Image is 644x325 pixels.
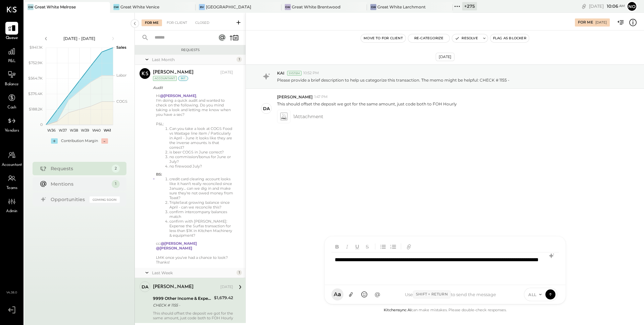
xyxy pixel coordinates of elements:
div: For Me [578,20,593,25]
li: no commission/bonus for June or July? [169,154,233,164]
div: System [287,71,302,76]
button: Move to for client [361,34,406,42]
span: P&L [8,58,16,64]
text: COGS [116,99,127,104]
span: Teams [6,185,17,191]
li: credit card clearing account looks like it hasn’t really reconciled since January… can we dig in ... [169,177,233,200]
text: Sales [116,45,126,50]
strong: @[PERSON_NAME] [161,241,197,246]
div: [DATE] [220,70,233,75]
li: Can you take a look at COGS Food vs Wastage line item / Particularly in April - June it looks lik... [169,126,233,150]
button: Re-Categorize [408,34,450,42]
div: Mentions [51,181,108,187]
a: Cash [0,91,23,111]
text: $188.2K [29,107,43,111]
span: 10:52 PM [303,71,319,76]
text: Labor [116,73,126,78]
div: [GEOGRAPHIC_DATA] [206,4,251,10]
text: W40 [92,128,100,133]
div: For Me [142,19,162,26]
text: $752.9K [29,60,43,65]
text: $564.7K [28,76,43,81]
div: 1 [112,180,120,188]
div: Contribution Margin [61,138,98,144]
button: Ordered List [389,242,397,251]
div: DA [142,284,149,290]
div: 1 [236,57,242,62]
div: Opportunities [51,196,86,203]
li: TripleSeat growing balance since April - can we reconcile this? [169,200,233,210]
div: CHECK # 1155 - [153,302,212,309]
div: copy link [581,3,587,10]
div: [DATE] - [DATE] [51,36,108,41]
div: For Client [163,19,191,26]
a: Admin [0,195,23,215]
span: 1 Attachment [293,110,323,123]
div: [DATE] [436,53,454,61]
button: Aa [331,288,343,300]
span: Admin [6,208,17,215]
div: 2 [112,165,120,173]
div: Great White Larchmont [377,4,426,10]
span: ALL [528,292,537,297]
div: Audit [153,84,231,91]
div: GW [28,4,34,10]
a: Queue [0,22,23,41]
div: [DATE] [589,3,625,9]
p: Please provide a brief description to help us categorize this transaction. The memo might be help... [277,77,509,83]
a: Accountant [0,149,23,168]
div: GW [285,4,291,10]
div: 9999 Other Income & Expenses:To Be Classified [153,295,212,302]
button: Add URL [405,242,413,251]
b: BS: [156,172,162,177]
a: Teams [0,172,23,191]
button: Italic [343,242,352,251]
span: Queue [6,35,18,41]
button: Underline [353,242,362,251]
li: confirm with [PERSON_NAME]: Expense the Surfas transaction for less than $1K in Kitchen Machinery... [169,219,233,238]
div: [DATE] [595,20,607,25]
strong: @[PERSON_NAME] [160,93,196,98]
div: Requests [138,48,242,52]
li: is beer COGS in June correct? [169,150,233,154]
text: $376.4K [28,91,43,96]
div: $1,679.42 [214,294,233,301]
button: @ [372,288,384,300]
div: I'm doing a quick audit and wanted to check on the following. Do you mind taking a look and letti... [156,98,233,117]
div: GW [370,4,376,10]
div: Requests [51,165,108,172]
button: Unordered List [379,242,387,251]
text: $941.1K [30,45,43,50]
div: GW [113,4,119,10]
div: Accountant [153,76,177,81]
li: confirm intercompany balances match [169,210,233,219]
div: Great White Brentwood [292,4,340,10]
strong: @[PERSON_NAME] [156,246,192,250]
text: W41 [104,128,111,133]
div: [PERSON_NAME] [153,69,194,76]
div: LMK once you've had a chance to look? Thanks! [156,255,233,265]
a: P&L [0,45,23,64]
div: P&L: [156,122,233,250]
div: Closed [192,19,213,26]
span: a [338,291,341,298]
li: no firewood July? [169,164,233,169]
span: Accountant [2,162,22,168]
div: Last Month [152,57,235,62]
button: No [627,1,637,12]
span: KAI [277,70,284,76]
div: cc: [156,241,233,250]
button: Resolve [452,34,480,42]
div: Hi , [156,93,233,265]
span: [PERSON_NAME] [277,94,313,100]
text: W36 [47,128,56,133]
div: Last Week [152,270,235,276]
div: + 275 [462,2,477,10]
div: DA [263,105,270,112]
div: + [51,138,58,144]
div: Great White Venice [120,4,159,10]
span: Shift + Return [413,290,451,298]
div: Coming Soon [90,196,120,203]
div: 1 [236,270,242,275]
p: This should offset the deposit we got for the same amount, just code both to FOH Hourly [277,101,457,107]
